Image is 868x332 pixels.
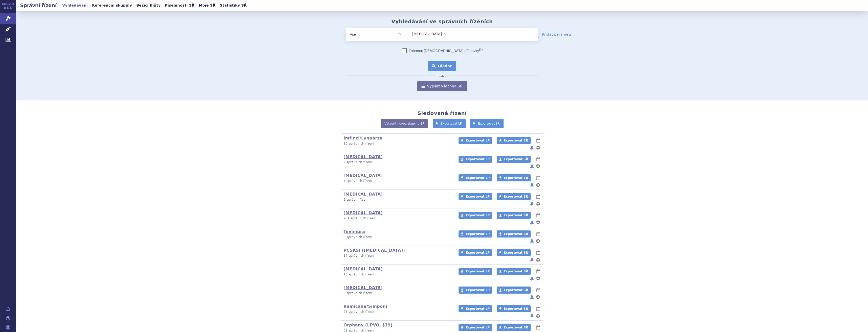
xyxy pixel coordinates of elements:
[343,304,387,309] a: Remicade/Simponi
[529,219,534,225] button: notifikace
[135,2,162,9] a: Běžící lhůty
[466,251,490,254] span: Exportovat LP
[536,313,541,319] button: nastavení
[536,194,541,200] button: lhůty
[497,305,531,312] a: Exportovat SŘ
[433,119,466,128] a: Exportovat LP
[542,32,572,37] a: Přidat parametr
[536,182,541,188] button: nastavení
[536,231,541,237] button: lhůty
[459,156,492,163] a: Exportovat LP
[497,249,531,256] a: Exportovat SŘ
[470,119,504,128] a: Exportovat SŘ
[417,81,467,91] a: Vypsat všechna SŘ
[504,307,528,311] span: Exportovat SŘ
[466,139,490,142] span: Exportovat LP
[529,145,534,151] button: notifikace
[536,250,541,256] button: lhůty
[343,198,452,202] p: 3 správní řízení
[504,195,528,198] span: Exportovat SŘ
[466,157,490,161] span: Exportovat LP
[459,287,492,294] a: Exportovat LP
[343,141,452,146] p: 23 správních řízení
[197,2,217,9] a: Moje SŘ
[504,326,528,329] span: Exportovat SŘ
[459,212,492,219] a: Exportovat LP
[504,251,528,254] span: Exportovat SŘ
[459,268,492,275] a: Exportovat LP
[536,294,541,300] button: nastavení
[343,248,405,253] a: PCSK9i ([MEDICAL_DATA])
[536,324,541,330] button: lhůty
[504,157,528,161] span: Exportovat SŘ
[381,119,428,128] a: Vytvořit novou skupinu SŘ
[529,182,534,188] button: notifikace
[536,137,541,144] button: lhůty
[343,272,452,277] p: 10 správních řízení
[343,310,452,314] p: 27 správních řízení
[536,257,541,263] button: nastavení
[504,270,528,273] span: Exportovat SŘ
[218,2,248,9] a: Statistiky SŘ
[529,257,534,263] button: notifikace
[536,275,541,281] button: nastavení
[466,232,490,236] span: Exportovat LP
[504,288,528,292] span: Exportovat SŘ
[391,18,493,25] h2: Vyhledávání ve správních řízeních
[497,324,531,331] a: Exportovat SŘ
[466,214,490,217] span: Exportovat LP
[449,31,473,37] input: [MEDICAL_DATA]
[343,285,383,290] a: [MEDICAL_DATA]
[497,156,531,163] a: Exportovat SŘ
[466,288,490,292] span: Exportovat LP
[536,163,541,169] button: nastavení
[417,110,467,116] h2: Sledovaná řízení
[504,176,528,180] span: Exportovat SŘ
[466,176,490,180] span: Exportovat LP
[343,267,383,271] a: [MEDICAL_DATA]
[529,201,534,207] button: notifikace
[497,268,531,275] a: Exportovat SŘ
[412,32,442,36] span: [MEDICAL_DATA]
[466,307,490,311] span: Exportovat LP
[91,2,134,9] a: Referenční skupiny
[343,179,452,183] p: 7 správních řízení
[536,145,541,151] button: nastavení
[497,193,531,200] a: Exportovat SŘ
[437,75,448,78] i: nebo
[441,122,462,125] span: Exportovat LP
[504,232,528,236] span: Exportovat SŘ
[459,174,492,181] a: Exportovat LP
[536,175,541,181] button: lhůty
[61,2,89,9] a: Vyhledávání
[536,287,541,293] button: lhůty
[497,287,531,294] a: Exportovat SŘ
[478,122,500,125] span: Exportovat SŘ
[529,238,534,244] button: notifikace
[343,229,365,234] a: Tevimbra
[504,214,528,217] span: Exportovat SŘ
[497,174,531,181] a: Exportovat SŘ
[343,235,452,239] p: 0 správních řízení
[536,156,541,162] button: lhůty
[479,48,483,51] abbr: (?)
[459,137,492,144] a: Exportovat LP
[497,137,531,144] a: Exportovat SŘ
[343,160,452,164] p: 9 správních řízení
[497,212,531,219] a: Exportovat SŘ
[343,136,383,140] a: Imfinzi/Lynparza
[529,294,534,300] button: notifikace
[536,219,541,225] button: nastavení
[536,238,541,244] button: nastavení
[343,216,452,221] p: 281 správních řízení
[459,324,492,331] a: Exportovat LP
[536,212,541,218] button: lhůty
[343,192,383,197] a: [MEDICAL_DATA]
[466,326,490,329] span: Exportovat LP
[529,163,534,169] button: notifikace
[529,313,534,319] button: notifikace
[163,2,196,9] a: Písemnosti SŘ
[459,230,492,238] a: Exportovat LP
[529,275,534,281] button: notifikace
[428,61,457,71] button: Hledat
